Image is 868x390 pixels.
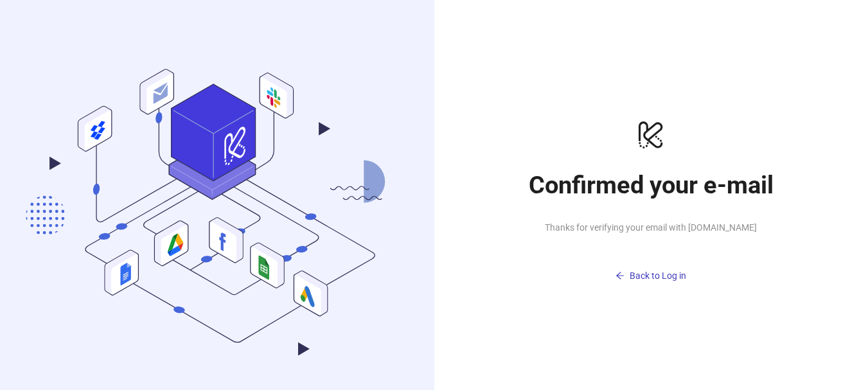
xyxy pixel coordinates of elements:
h1: Confirmed your e-mail [522,170,779,200]
span: arrow-left [616,271,624,280]
a: Back to Log in [522,245,779,286]
span: Back to Log in [630,270,686,281]
button: Back to Log in [522,265,779,286]
span: Thanks for verifying your email with [DOMAIN_NAME] [522,220,779,235]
